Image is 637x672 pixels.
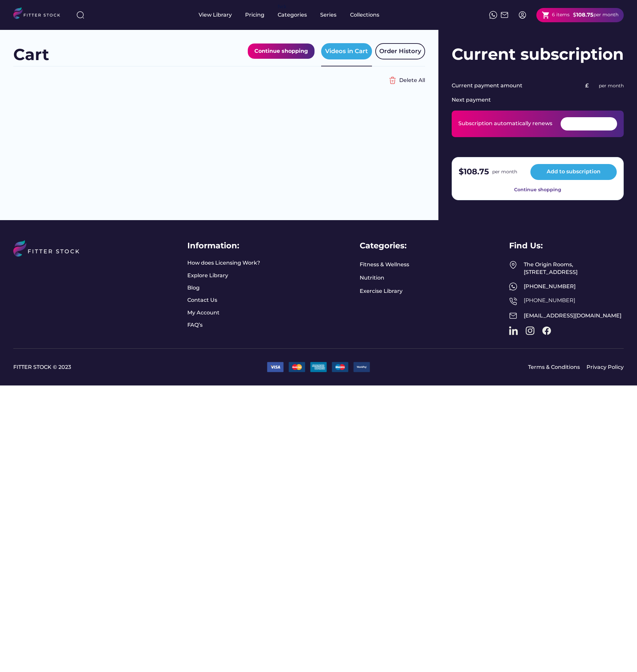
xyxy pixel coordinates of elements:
[76,11,84,19] img: search-normal%203.svg
[360,240,407,251] div: Categories:
[464,167,489,176] strong: 108.75
[528,364,580,371] a: Terms & Conditions
[360,261,409,268] a: Fitness & Wellness
[13,240,87,273] img: LOGO%20%281%29.svg
[13,7,66,21] img: LOGO.svg
[452,96,491,104] div: Next payment
[187,240,239,251] div: Information:
[289,362,305,372] img: 2.png
[552,12,570,18] div: 6 items
[325,47,368,55] div: Videos in Cart
[278,11,307,19] div: Categories
[573,11,576,19] div: $
[399,77,425,84] div: Delete All
[187,272,228,279] a: Explore Library
[509,283,517,291] img: meteor-icons_whatsapp%20%281%29.svg
[524,261,624,276] div: The Origin Rooms, [STREET_ADDRESS]
[599,83,624,89] div: per month
[492,169,517,175] div: per month
[310,362,327,372] img: 22.png
[576,12,593,18] strong: 108.75
[353,362,370,372] img: 9.png
[187,296,217,304] a: Contact Us
[360,274,384,282] a: Nutrition
[509,312,517,320] img: Frame%2051.svg
[245,11,264,19] div: Pricing
[459,166,464,177] div: $
[509,240,543,251] div: Find Us:
[332,362,348,372] img: 3.png
[360,288,403,295] a: Exercise Library
[530,164,617,180] button: Add to subscription
[13,43,49,66] div: Cart
[187,284,204,292] a: Blog
[254,47,308,55] div: Continue shopping
[514,187,561,193] div: Continue shopping
[509,297,517,305] img: Frame%2050.svg
[199,11,232,19] div: View Library
[524,283,624,290] div: [PHONE_NUMBER]
[187,309,220,316] a: My Account
[542,11,550,19] button: shopping_cart
[350,11,379,19] div: Collections
[187,321,204,329] a: FAQ’s
[509,261,517,269] img: Frame%2049.svg
[386,74,399,87] img: Group%201000002356%20%282%29.svg
[187,259,260,267] a: How does Licensing Work?
[13,364,262,371] a: FITTER STOCK © 2023
[267,362,284,372] img: 1.png
[452,82,522,89] div: Current payment amount
[524,297,575,303] a: [PHONE_NUMBER]
[489,11,497,19] img: meteor-icons_whatsapp%20%281%29.svg
[518,11,526,19] img: profile-circle.svg
[593,12,618,18] div: per month
[585,82,589,89] div: £
[379,47,421,55] div: Order History
[458,120,552,127] div: Subscription automatically renews
[320,11,337,19] div: Series
[278,3,286,10] div: fvck
[524,312,621,319] a: [EMAIL_ADDRESS][DOMAIN_NAME]
[500,11,508,19] img: Frame%2051.svg
[452,43,624,65] div: Current subscription
[587,364,624,371] a: Privacy Policy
